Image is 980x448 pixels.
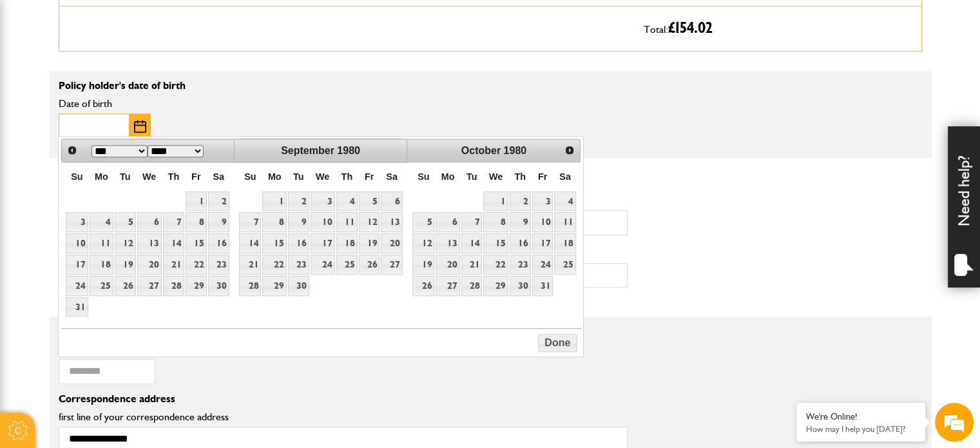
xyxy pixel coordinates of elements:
div: We're Online! [806,411,916,422]
a: 29 [262,276,286,296]
a: Next [561,141,579,159]
img: Choose date [134,120,146,133]
div: Minimize live chat window [211,6,242,37]
a: 23 [288,255,309,275]
span: Wednesday [489,171,503,182]
a: 23 [208,255,229,275]
a: 18 [90,255,113,275]
p: Policy holder's date of birth [59,81,922,91]
a: 29 [483,276,508,296]
a: 25 [90,276,113,296]
span: £ [668,21,713,36]
a: 17 [66,255,88,275]
a: 25 [336,255,358,275]
span: 1980 [337,145,360,156]
span: Sunday [71,171,82,182]
a: 6 [436,212,459,232]
div: Need help? [948,126,980,287]
p: Total: [644,16,912,41]
span: Saturday [386,171,398,182]
a: 6 [381,191,402,211]
a: 3 [66,212,88,232]
a: 4 [336,191,358,211]
a: 14 [461,233,483,253]
a: 22 [186,255,207,275]
a: 26 [115,276,136,296]
a: 26 [359,255,380,275]
a: 7 [239,212,261,232]
a: 13 [436,233,459,253]
a: 21 [461,255,483,275]
a: 30 [510,276,531,296]
a: 11 [336,212,358,232]
a: 19 [359,233,380,253]
a: 27 [381,255,402,275]
a: 28 [461,276,483,296]
a: 9 [510,212,531,232]
a: 10 [311,212,335,232]
a: 13 [381,212,402,232]
p: How may I help you today? [806,424,916,434]
a: 29 [186,276,207,296]
button: Done [538,334,577,352]
a: 31 [532,276,553,296]
span: Next [564,145,575,155]
span: Sunday [418,171,429,182]
a: 11 [554,212,575,232]
span: October [461,145,501,156]
a: 5 [412,212,434,232]
a: 15 [483,233,508,253]
a: 8 [186,212,207,232]
a: 26 [412,276,434,296]
a: 13 [137,233,162,253]
label: Date of birth [59,99,628,109]
a: 4 [554,191,575,211]
a: 19 [412,255,434,275]
a: 3 [311,191,335,211]
a: 18 [336,233,358,253]
span: Monday [441,171,455,182]
a: 12 [359,212,380,232]
span: Thursday [341,171,353,182]
span: Thursday [514,171,526,182]
a: 10 [66,233,88,253]
input: Enter your phone number [17,195,235,224]
a: 7 [461,212,483,232]
a: 22 [483,255,508,275]
span: 154.02 [675,21,713,36]
a: 20 [137,255,162,275]
textarea: Type your message and hit 'Enter' [17,233,235,340]
a: 15 [186,233,207,253]
a: 5 [359,191,380,211]
a: 27 [137,276,162,296]
span: Prev [67,145,77,155]
a: 5 [115,212,136,232]
a: 9 [288,212,309,232]
a: 2 [208,191,229,211]
span: Sunday [244,171,256,182]
span: Saturday [213,171,224,182]
a: 8 [483,212,508,232]
a: 10 [532,212,553,232]
a: 25 [554,255,575,275]
a: 3 [532,191,553,211]
a: 30 [208,276,229,296]
a: 2 [288,191,309,211]
a: 1 [483,191,508,211]
a: 22 [262,255,286,275]
a: 2 [510,191,531,211]
a: 16 [510,233,531,253]
a: 16 [208,233,229,253]
a: 27 [436,276,459,296]
span: Monday [95,171,108,182]
a: 17 [311,233,335,253]
a: 28 [163,276,184,296]
p: Correspondence address [59,394,628,404]
input: Enter your last name [17,119,235,148]
a: 14 [163,233,184,253]
span: 1980 [504,145,527,156]
a: 20 [381,233,402,253]
span: Friday [191,171,200,182]
a: 12 [115,233,136,253]
a: 7 [163,212,184,232]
